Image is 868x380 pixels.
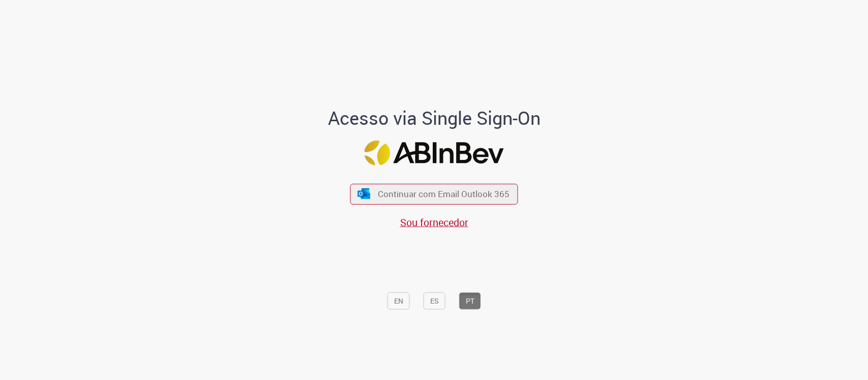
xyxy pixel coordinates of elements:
[356,188,371,199] img: ícone Azure/Microsoft 360
[378,188,510,200] span: Continuar com Email Outlook 365
[400,215,468,229] a: Sou fornecedor
[424,292,445,309] button: ES
[293,108,575,128] h1: Acesso via Single Sign-On
[365,140,504,165] img: Logo ABInBev
[387,292,410,309] button: EN
[459,292,481,309] button: PT
[350,183,518,204] button: ícone Azure/Microsoft 360 Continuar com Email Outlook 365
